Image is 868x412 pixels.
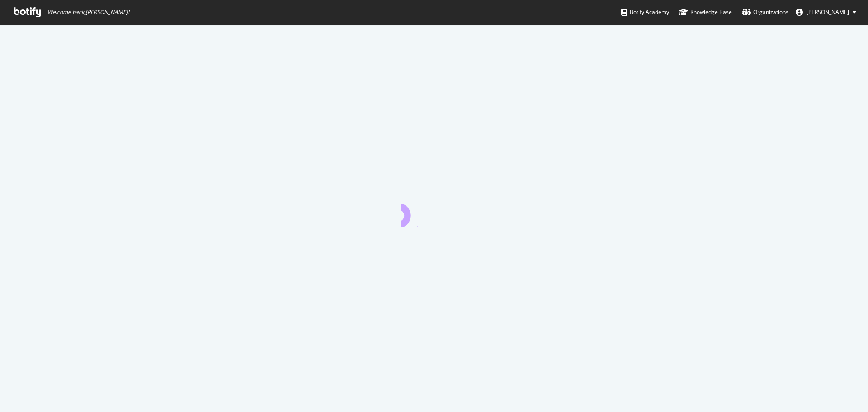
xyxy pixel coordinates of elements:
[621,8,669,17] div: Botify Academy
[788,5,863,19] button: [PERSON_NAME]
[807,8,849,16] span: Steven De Moor
[742,8,788,17] div: Organizations
[401,195,467,227] div: animation
[47,9,129,16] span: Welcome back, [PERSON_NAME] !
[679,8,732,17] div: Knowledge Base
